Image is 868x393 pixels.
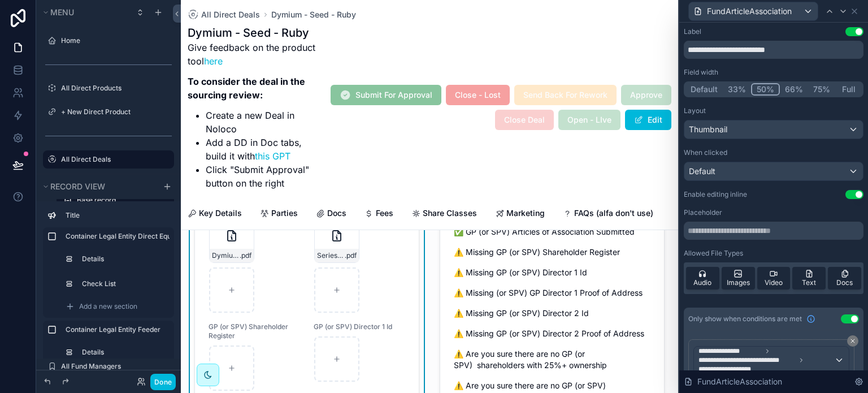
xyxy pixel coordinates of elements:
[697,376,782,387] span: FundArticleAssociation
[57,171,174,189] a: + New Direct Deal
[209,322,300,340] span: GP (or SPV) Shareholder Register
[188,41,320,68] p: Give feedback on the product tool
[61,155,167,164] label: All Direct Deals
[150,374,176,390] button: Done
[314,322,405,331] span: GP (or SPV) Director 1 Id
[50,7,74,17] span: Menu
[201,9,260,20] span: All Direct Deals
[327,208,346,219] span: Docs
[684,162,863,181] button: Default
[82,348,163,357] label: Details
[727,278,750,287] span: Images
[66,325,165,334] label: Container Legal Entity Feeder
[364,203,393,226] a: Fees
[82,279,163,288] label: Check List
[316,203,346,226] a: Docs
[684,106,706,115] label: Layout
[376,208,393,219] span: Fees
[66,232,170,241] label: Container Legal Entity Direct Equity
[212,251,240,260] span: Dymium-SPV--EIN-confirmation_1759499937
[188,76,305,101] strong: To consider the deal in the sourcing review:
[61,107,167,116] label: + New Direct Product
[506,208,545,219] span: Marketing
[260,203,298,226] a: Parties
[693,278,711,287] span: Audio
[836,278,853,287] span: Docs
[36,201,181,359] div: scrollable content
[345,251,357,260] span: .pdf
[199,208,242,219] span: Key Details
[574,208,653,219] span: FAQs (alfa don't use)
[66,211,165,220] label: Title
[751,83,780,96] button: 50%
[684,190,747,199] div: Enable editing inline
[188,25,320,41] h1: Dymium - Seed - Ruby
[802,278,816,287] span: Text
[563,203,653,226] a: FAQs (alfa don't use)
[188,9,260,20] a: All Direct Deals
[41,179,156,195] button: Record view
[79,302,137,311] span: Add a new section
[61,36,167,45] label: Home
[684,68,718,77] label: Field width
[423,208,477,219] span: Share Classes
[625,110,671,130] button: Edit
[271,208,298,219] span: Parties
[188,203,242,226] a: Key Details
[495,203,545,226] a: Marketing
[689,166,715,177] span: Default
[689,124,727,135] span: Thumbnail
[835,83,862,96] button: Full
[684,208,722,217] label: Placeholder
[271,9,356,20] a: Dymium - Seed - Ruby
[317,251,345,260] span: Series-Agreement-(Counter-Signed)_18dc1979-794e-405c-ab7c-21a8e5f78efb_1759509023
[411,203,477,226] a: Share Classes
[204,55,223,67] a: here
[255,150,290,162] a: this GPT
[82,254,163,264] label: Details
[723,83,751,96] button: 33%
[765,278,783,287] span: Video
[684,120,863,139] button: Thumbnail
[684,249,743,258] label: Allowed File Types
[206,109,320,136] li: Create a new Deal in Noloco
[688,314,802,323] span: Only show when conditions are met
[41,5,129,20] button: Menu
[240,251,251,260] span: .pdf
[780,83,808,96] button: 66%
[50,182,105,191] span: Record view
[808,83,835,96] button: 75%
[684,27,701,36] div: Label
[61,84,167,93] label: All Direct Products
[685,83,723,96] button: Default
[206,163,320,190] li: Click "Submit Approval" button on the right
[684,148,727,157] label: When clicked
[707,6,792,17] span: FundArticleAssociation
[206,136,320,163] li: Add a DD in Doc tabs, build it with
[688,2,818,21] button: FundArticleAssociation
